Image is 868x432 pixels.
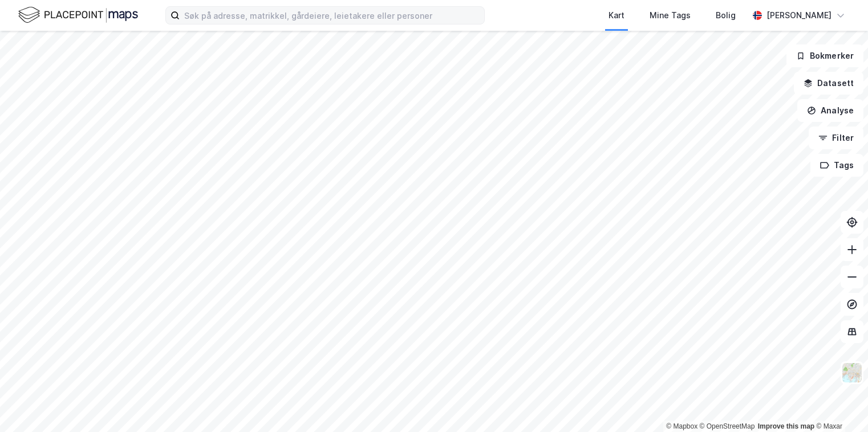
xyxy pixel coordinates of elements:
[609,9,624,22] div: Kart
[811,377,868,432] iframe: Chat Widget
[716,9,736,22] div: Bolig
[766,9,832,22] div: [PERSON_NAME]
[811,377,868,432] div: Kontrollprogram for chat
[180,7,484,24] input: Søk på adresse, matrikkel, gårdeiere, leietakere eller personer
[18,5,138,25] img: logo.f888ab2527a4732fd821a326f86c7f29.svg
[650,9,691,22] div: Mine Tags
